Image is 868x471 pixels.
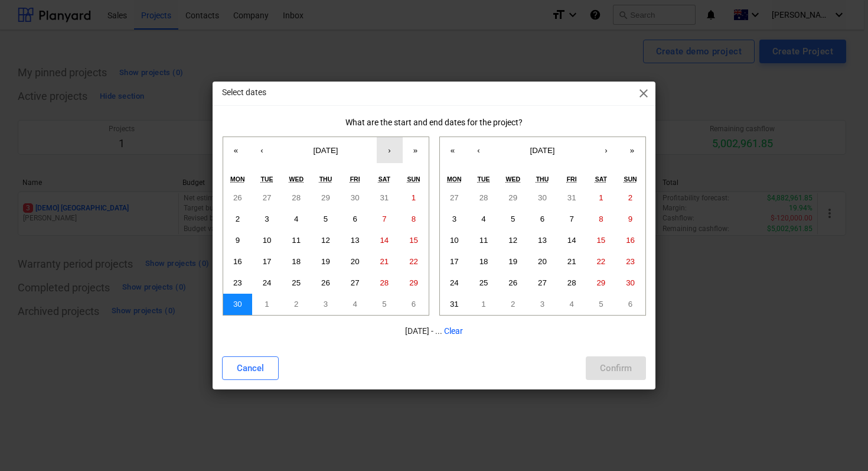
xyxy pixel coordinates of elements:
button: 19 June 2025 [311,251,341,272]
abbr: 10 August 2026 [450,236,459,245]
button: 29 May 2025 [311,187,341,209]
button: 30 August 2026 [616,272,645,294]
button: 28 May 2025 [282,187,311,209]
abbr: Thursday [319,176,332,183]
abbr: 1 September 2026 [481,300,485,308]
abbr: 30 June 2025 [233,300,242,308]
abbr: 6 August 2026 [540,215,544,223]
abbr: Tuesday [261,176,273,183]
button: 26 May 2025 [223,187,253,209]
abbr: 4 July 2025 [353,300,357,308]
abbr: 7 August 2026 [569,215,573,223]
button: 4 August 2026 [469,209,498,230]
abbr: 27 August 2026 [538,278,547,287]
button: 11 August 2026 [469,230,498,251]
abbr: 2 July 2025 [294,300,298,308]
button: Clear [444,325,463,337]
abbr: Sunday [624,176,637,183]
button: 13 June 2025 [340,230,370,251]
button: 20 August 2026 [528,251,557,272]
abbr: Tuesday [478,176,490,183]
abbr: 29 August 2026 [596,278,605,287]
abbr: 5 July 2025 [382,300,386,308]
button: [DATE] [275,137,377,163]
iframe: Chat Widget [809,414,868,471]
abbr: 19 June 2025 [321,257,330,266]
abbr: 28 August 2026 [567,278,576,287]
button: 2 June 2025 [223,209,253,230]
button: › [377,137,403,163]
abbr: 26 June 2025 [321,278,330,287]
abbr: 13 June 2025 [351,236,360,245]
button: « [223,137,249,163]
button: 25 August 2026 [469,272,498,294]
button: 27 July 2026 [440,187,469,209]
button: 28 July 2026 [469,187,498,209]
abbr: 17 August 2026 [450,257,459,266]
button: 15 June 2025 [399,230,429,251]
button: Cancel [222,356,279,380]
button: 14 August 2026 [557,230,586,251]
button: › [593,137,619,163]
button: 3 June 2025 [252,209,282,230]
button: 16 June 2025 [223,251,253,272]
div: What are the start and end dates for the project? [222,118,646,127]
abbr: Monday [230,176,245,183]
button: 13 August 2026 [528,230,557,251]
abbr: 2 June 2025 [236,215,240,223]
abbr: Saturday [378,176,390,183]
button: 24 August 2026 [440,272,469,294]
button: 31 August 2026 [440,294,469,315]
abbr: 26 August 2026 [508,278,517,287]
button: 29 June 2025 [399,272,429,294]
abbr: 19 August 2026 [508,257,517,266]
button: 9 June 2025 [223,230,253,251]
abbr: Monday [447,176,462,183]
button: 1 August 2026 [586,187,616,209]
abbr: 22 August 2026 [596,257,605,266]
button: 28 August 2026 [557,272,586,294]
button: 31 July 2026 [557,187,586,209]
abbr: 30 August 2026 [626,278,635,287]
abbr: 27 June 2025 [351,278,360,287]
abbr: 3 June 2025 [265,215,269,223]
abbr: 15 June 2025 [409,236,418,245]
abbr: 16 June 2025 [233,257,242,266]
abbr: 5 September 2026 [599,300,603,308]
button: 27 June 2025 [340,272,370,294]
button: 21 August 2026 [557,251,586,272]
button: 5 June 2025 [311,209,341,230]
abbr: Saturday [595,176,607,183]
abbr: 5 August 2026 [511,215,515,223]
abbr: 4 September 2026 [569,300,573,308]
abbr: 9 June 2025 [236,236,240,245]
button: 20 June 2025 [340,251,370,272]
button: 26 June 2025 [311,272,341,294]
abbr: 21 August 2026 [567,257,576,266]
button: 5 September 2026 [586,294,616,315]
button: 25 June 2025 [282,272,311,294]
button: 1 September 2026 [469,294,498,315]
abbr: 18 August 2026 [479,257,488,266]
button: 31 May 2025 [370,187,399,209]
abbr: Wednesday [506,176,521,183]
button: 6 July 2025 [399,294,429,315]
button: « [440,137,466,163]
p: Select dates [222,86,266,99]
button: 10 June 2025 [252,230,282,251]
button: [DATE] [492,137,593,163]
abbr: 1 August 2026 [599,193,603,202]
button: ‹ [466,137,492,163]
abbr: 10 June 2025 [263,236,272,245]
button: 23 August 2026 [616,251,645,272]
abbr: 24 June 2025 [263,278,272,287]
abbr: 29 June 2025 [409,278,418,287]
button: 3 September 2026 [528,294,557,315]
button: 18 June 2025 [282,251,311,272]
button: 27 August 2026 [528,272,557,294]
abbr: 23 June 2025 [233,278,242,287]
span: [DATE] [530,146,555,155]
button: ‹ [249,137,275,163]
button: 12 August 2026 [498,230,528,251]
abbr: 4 August 2026 [481,215,485,223]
